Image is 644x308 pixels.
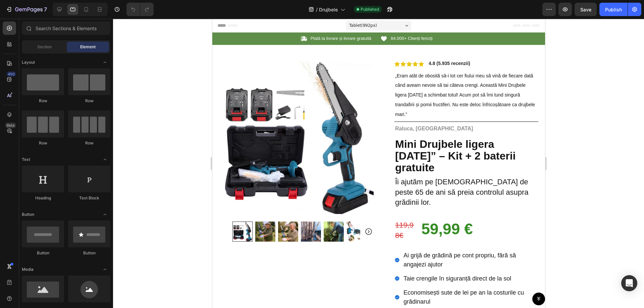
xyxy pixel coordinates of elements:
[22,195,64,201] div: Heading
[22,157,30,163] span: Text
[216,42,258,47] strong: 4.8 (5.935 recenzii)
[183,54,323,98] span: „Eram atât de obosită să-i tot cer fiului meu să vină de fiecare dată când aveam nevoie să tai câ...
[319,6,338,13] span: Drujbele
[361,6,379,12] span: Published
[183,119,303,155] strong: Mini Drujbele ligera [DATE]” – Kit + 2 baterii gratuite
[605,6,622,13] div: Publish
[22,266,34,272] span: Media
[68,250,110,256] div: Button
[621,275,637,291] div: Open Intercom Messenger
[191,270,312,286] span: Economisești sute de lei pe an la costurile cu grădinarul
[68,98,110,104] div: Row
[316,6,318,13] span: /
[580,7,591,12] span: Save
[183,159,316,188] span: Îi ajutăm pe [DEMOGRAPHIC_DATA] de peste 65 de ani să preia controlul asupra grădinii lor.
[22,211,34,218] span: Button
[100,154,110,165] span: Toggle open
[22,250,64,256] div: Button
[22,21,110,35] input: Search Sections & Elements
[212,19,545,308] iframe: Design area
[575,3,597,16] button: Save
[6,71,16,77] div: 450
[68,195,110,201] div: Text Block
[37,44,52,50] span: Section
[22,140,64,146] div: Row
[100,57,110,68] span: Toggle open
[80,44,96,50] span: Element
[599,3,628,16] button: Publish
[22,59,35,65] span: Layout
[100,209,110,220] span: Toggle open
[183,107,261,113] strong: Raluca, [GEOGRAPHIC_DATA]
[183,202,201,221] s: 119,98€
[126,3,154,16] div: Undo/Redo
[44,5,47,13] p: 7
[191,233,304,249] span: Ai grijă de grădină pe cont propriu, fără să angajezi ajutor
[3,3,50,16] button: 7
[191,256,299,263] span: Taie crengile în siguranță direct de la sol
[5,123,16,128] div: Beta
[100,264,110,275] span: Toggle open
[68,140,110,146] div: Row
[209,201,260,219] strong: 59,99 €
[22,98,64,104] div: Row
